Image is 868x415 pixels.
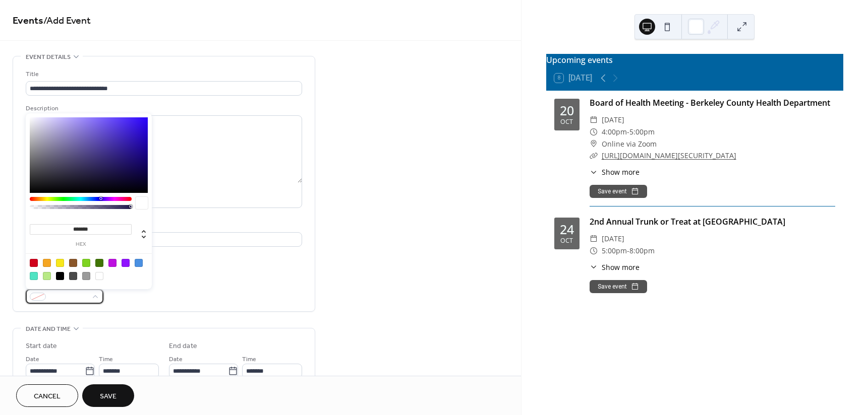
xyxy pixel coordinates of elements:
span: 5:00pm [629,126,655,138]
span: / Add Event [43,11,91,31]
div: ​ [590,245,598,257]
span: [DATE] [602,114,624,126]
div: #4A4A4A [69,272,77,280]
div: ​ [590,126,598,138]
div: Description [26,103,300,114]
span: Event details [26,52,71,62]
div: #FFFFFF [95,272,103,280]
div: ​ [590,167,598,177]
button: Save event [590,280,647,293]
div: #4A90E2 [135,259,143,267]
div: #BD10E0 [108,259,117,267]
div: #F5A623 [43,259,51,267]
span: 4:00pm [602,126,627,138]
span: Show more [602,167,640,177]
div: Title [26,69,300,80]
span: - [627,126,629,138]
span: [DATE] [602,233,624,245]
div: ​ [590,114,598,126]
div: #D0021B [30,259,38,267]
div: #50E3C2 [30,272,38,280]
div: 20 [560,104,574,117]
button: ​Show more [590,262,640,272]
div: Upcoming events [546,54,843,66]
span: Save [100,391,117,402]
a: Board of Health Meeting - Berkeley County Health Department [590,97,830,108]
div: #000000 [56,272,64,280]
div: #7ED321 [82,259,90,267]
div: ​ [590,138,598,150]
span: Time [242,354,256,365]
label: hex [30,242,132,247]
div: #417505 [95,259,103,267]
span: Date [26,354,39,365]
div: ​ [590,233,598,245]
div: Oct [560,119,573,125]
div: End date [169,341,197,352]
div: #8B572A [69,259,77,267]
a: Events [13,11,43,31]
span: Online via Zoom [602,138,657,150]
div: Location [26,220,300,231]
span: Cancel [34,391,61,402]
div: #B8E986 [43,272,51,280]
button: ​Show more [590,167,640,177]
div: #9013FE [122,259,130,267]
span: Date and time [26,324,71,334]
span: Show more [602,262,640,272]
div: 24 [560,223,574,236]
span: Date [169,354,183,365]
button: Save [82,384,134,407]
div: Oct [560,238,573,244]
div: Start date [26,341,57,352]
a: [URL][DOMAIN_NAME][SECURITY_DATA] [602,151,736,160]
div: #F8E71C [56,259,64,267]
button: Save event [590,185,647,198]
span: 8:00pm [629,245,655,257]
span: Time [99,354,113,365]
span: 5:00pm [602,245,627,257]
div: ​ [590,262,598,272]
button: Cancel [16,384,78,407]
div: 2nd Annual Trunk or Treat at [GEOGRAPHIC_DATA] [590,216,835,228]
span: - [627,245,629,257]
div: #9B9B9B [82,272,90,280]
div: ​ [590,150,598,162]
